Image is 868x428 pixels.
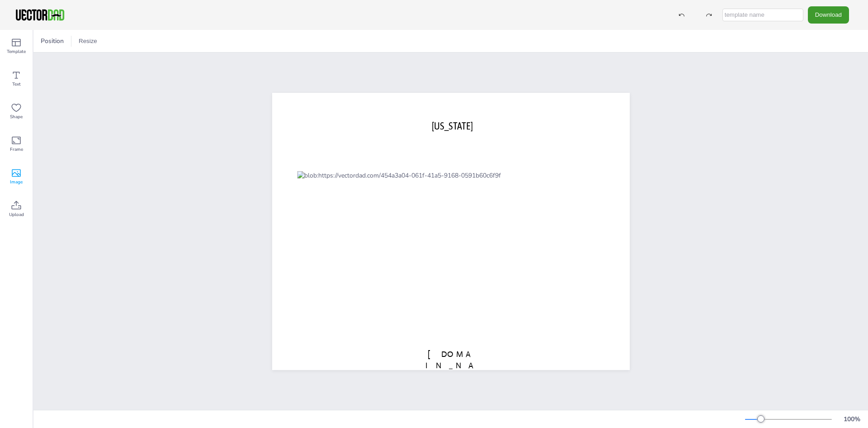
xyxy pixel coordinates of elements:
input: template name [722,9,803,21]
span: Template [7,48,26,55]
span: [DOMAIN_NAME] [425,349,476,381]
span: Shape [10,113,23,120]
button: Resize [75,34,101,48]
button: Download [808,6,849,23]
span: Frame [10,146,23,153]
span: Upload [9,211,24,218]
span: Text [12,81,21,88]
span: [US_STATE] [432,120,473,131]
span: Image [10,178,23,186]
img: VectorDad-1.png [14,8,66,22]
div: 100 % [841,415,863,423]
span: Position [39,37,66,45]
